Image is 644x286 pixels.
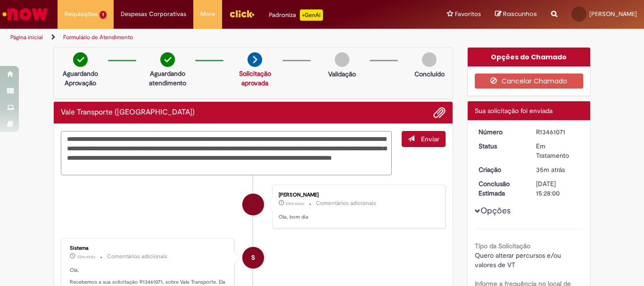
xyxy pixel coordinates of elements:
[65,9,98,19] span: Requisições
[475,106,553,115] span: Sua solicitação foi enviada
[73,52,88,67] img: check-circle-green.png
[475,251,563,269] span: Quero alterar percursos e/ou valores de VT
[279,213,436,221] p: Ola, bom dia
[286,201,304,206] span: 25m atrás
[421,135,439,143] span: Enviar
[536,165,565,174] time: 29/08/2025 09:27:57
[7,29,422,46] ul: Trilhas de página
[503,9,537,18] span: Rascunhos
[433,106,446,119] button: Adicionar anexos
[269,9,323,21] div: Padroniza
[77,254,95,260] span: 35m atrás
[242,247,264,269] div: System
[1,5,50,24] img: ServiceNow
[77,254,95,260] time: 29/08/2025 09:27:59
[58,69,103,88] p: Aguardando Aprovação
[414,69,445,79] p: Concluído
[422,52,437,67] img: img-circle-grey.png
[328,69,356,79] p: Validação
[536,127,580,137] div: R13461071
[335,52,349,67] img: img-circle-grey.png
[471,179,529,198] dt: Conclusão Estimada
[107,253,167,261] small: Comentários adicionais
[279,192,436,198] div: [PERSON_NAME]
[242,194,264,215] div: Davi Avelino Silva
[536,141,580,160] div: Em Tratamento
[248,52,262,67] img: arrow-next.png
[300,9,323,21] p: +GenAi
[160,52,175,67] img: check-circle-green.png
[200,9,215,19] span: More
[475,74,584,89] button: Cancelar Chamado
[536,165,565,174] span: 35m atrás
[121,9,186,19] span: Despesas Corporativas
[471,127,529,137] dt: Número
[10,33,43,41] a: Página inicial
[61,131,392,175] textarea: Digite sua mensagem aqui...
[70,267,227,274] p: Olá,
[229,7,255,21] img: click_logo_yellow_360x200.png
[145,69,190,88] p: Aguardando atendimento
[316,199,376,207] small: Comentários adicionais
[70,245,227,251] div: Sistema
[99,11,107,19] span: 1
[63,33,133,41] a: Formulário de Atendimento
[468,48,591,66] div: Opções do Chamado
[455,9,481,19] span: Favoritos
[402,131,446,147] button: Enviar
[589,10,637,18] span: [PERSON_NAME]
[471,141,529,151] dt: Status
[475,242,530,250] b: Tipo da Solicitação
[61,108,195,117] h2: Vale Transporte (VT) Histórico de tíquete
[239,69,271,87] a: Solicitação aprovada
[251,246,255,269] span: S
[495,10,537,19] a: Rascunhos
[536,179,580,198] div: [DATE] 15:28:00
[471,165,529,174] dt: Criação
[536,165,580,174] div: 29/08/2025 09:27:57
